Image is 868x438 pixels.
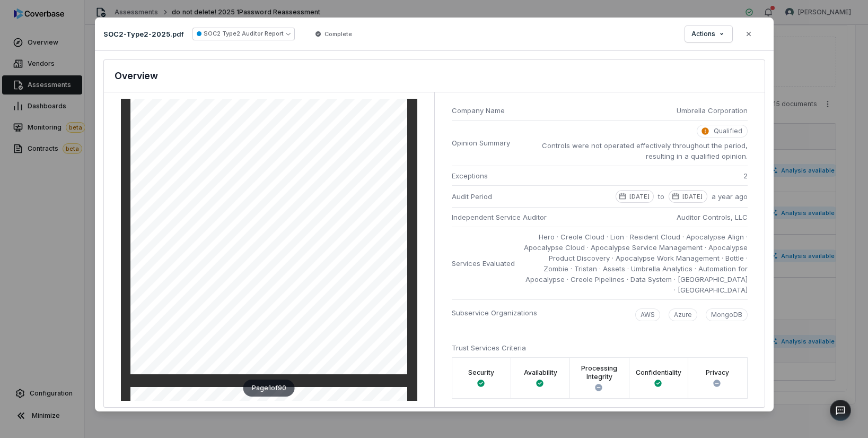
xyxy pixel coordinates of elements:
[452,138,520,148] span: Opinion Summary
[629,192,650,201] p: [DATE]
[115,68,158,83] h3: Overview
[677,105,748,116] span: Umbrella Corporation
[691,30,715,38] span: Actions
[685,26,732,42] button: Actions
[706,368,729,377] label: Privacy
[636,368,681,377] label: Confidentiality
[243,380,295,397] div: Page 1 of 90
[677,212,748,222] span: Auditor Controls, LLC
[712,191,748,203] span: a year ago
[524,368,557,377] label: Availability
[524,140,748,161] span: Controls were not operated effectively throughout the period, resulting in a qualified opinion.
[452,258,515,269] span: Services Evaluated
[641,311,655,319] p: AWS
[452,170,488,181] span: Exceptions
[743,170,748,181] span: 2
[714,127,742,135] p: Qualified
[452,343,526,352] span: Trust Services Criteria
[325,30,352,38] span: Complete
[192,28,295,40] button: SOC2 Type2 Auditor Report
[452,105,668,116] span: Company Name
[711,311,742,319] p: MongoDB
[658,191,664,203] span: to
[468,368,494,377] label: Security
[523,231,748,295] span: Hero · Creole Cloud · Lion · Resident Cloud · Apocalypse Align · Apocalypse Cloud · Apocalypse Se...
[452,191,492,202] span: Audit Period
[452,212,547,222] span: Independent Service Auditor
[682,192,703,201] p: [DATE]
[103,29,184,39] p: SOC2-Type2-2025.pdf
[576,364,622,381] label: Processing Integrity
[452,307,537,318] span: Subservice Organizations
[674,311,692,319] p: Azure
